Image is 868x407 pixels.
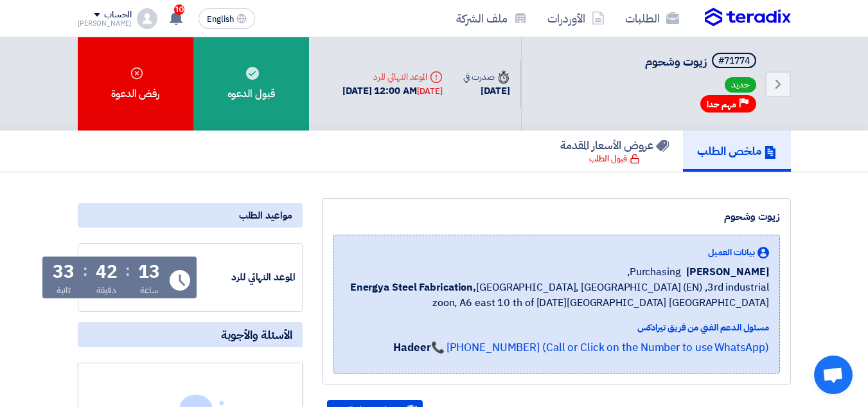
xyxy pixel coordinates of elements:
[78,37,193,131] div: رفض الدعوة
[708,246,755,259] span: بيانات العميل
[96,263,118,281] div: 42
[463,84,509,98] div: [DATE]
[589,152,640,165] div: قبول الطلب
[546,131,683,172] a: عروض الأسعار المقدمة قبول الطلب
[140,284,159,297] div: ساعة
[627,264,681,280] span: Purchasing,
[138,263,160,281] div: 13
[683,131,791,172] a: ملخص الطلب
[645,53,759,71] h5: زيوت وشحوم
[221,327,292,342] span: الأسئلة والأجوبة
[697,143,777,158] h5: ملخص الطلب
[446,3,537,33] a: ملف الشركة
[83,259,87,282] div: :
[193,37,309,131] div: قبول الدعوه
[463,70,509,84] div: صدرت في
[174,5,184,15] span: 10
[417,85,443,98] div: [DATE]
[342,70,443,84] div: الموعد النهائي للرد
[333,209,780,224] div: زيوت وشحوم
[344,280,769,311] span: [GEOGRAPHIC_DATA], [GEOGRAPHIC_DATA] (EN) ,3rd industrial zoon, A6 east 10 th of [DATE][GEOGRAPHI...
[125,259,130,282] div: :
[350,280,476,295] b: Energya Steel Fabrication,
[199,8,255,29] button: English
[707,98,736,111] span: مهم جدا
[431,339,769,356] a: 📞 [PHONE_NUMBER] (Call or Click on the Number to use WhatsApp)
[342,84,443,98] div: [DATE] 12:00 AM
[137,8,157,29] img: profile_test.png
[96,284,116,297] div: دقيقة
[615,3,689,33] a: الطلبات
[537,3,615,33] a: الأوردرات
[705,8,791,27] img: Teradix logo
[78,203,303,228] div: مواعيد الطلب
[104,10,132,21] div: الحساب
[344,321,769,334] div: مسئول الدعم الفني من فريق تيرادكس
[78,20,132,27] div: [PERSON_NAME]
[393,339,430,356] strong: Hadeer
[725,77,756,93] span: جديد
[645,53,707,70] span: زيوت وشحوم
[57,284,71,297] div: ثانية
[686,264,769,280] span: [PERSON_NAME]
[560,138,669,152] h5: عروض الأسعار المقدمة
[199,270,296,285] div: الموعد النهائي للرد
[718,57,750,66] div: #71774
[53,263,75,281] div: 33
[814,356,853,394] div: Open chat
[207,15,234,24] span: English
